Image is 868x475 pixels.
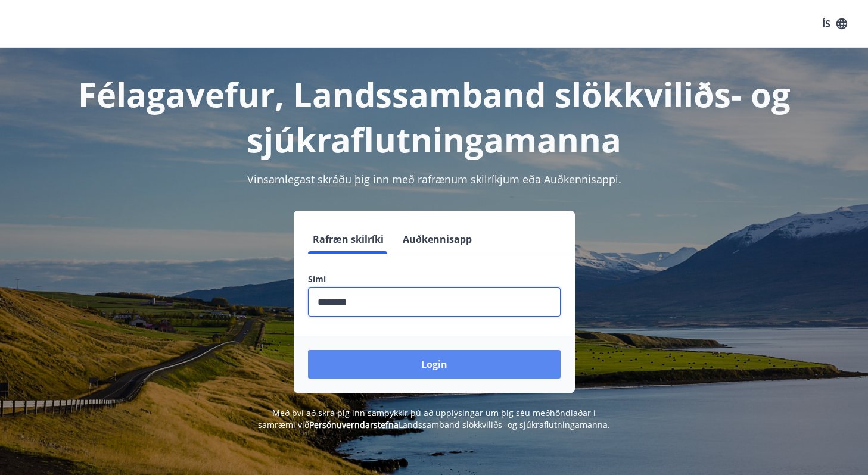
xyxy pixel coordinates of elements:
[398,225,477,254] button: Auðkennisapp
[308,350,561,379] button: Login
[309,419,399,430] a: Persónuverndarstefna
[258,407,610,430] span: Með því að skrá þig inn samþykkir þú að upplýsingar um þig séu meðhöndlaðar í samræmi við Landssa...
[308,225,388,254] button: Rafræn skilríki
[816,13,854,35] button: ÍS
[247,172,621,186] span: Vinsamlegast skráðu þig inn með rafrænum skilríkjum eða Auðkennisappi.
[20,71,849,162] h1: Félagavefur, Landssamband slökkviliðs- og sjúkraflutningamanna
[308,273,561,285] label: Sími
